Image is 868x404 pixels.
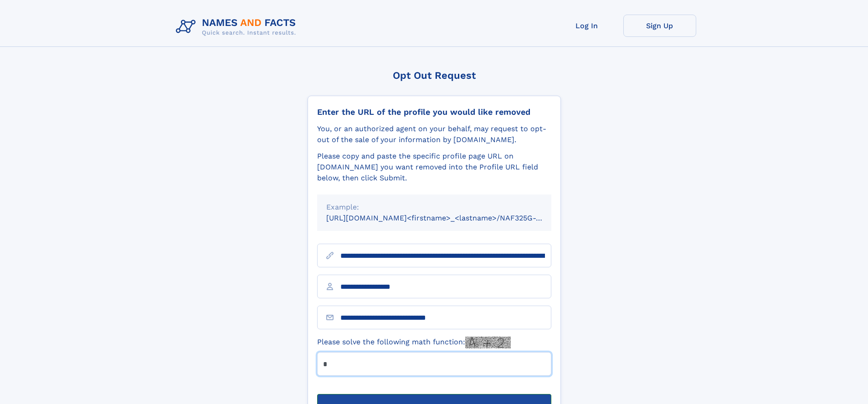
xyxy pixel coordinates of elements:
[326,202,542,213] div: Example:
[326,214,569,222] small: [URL][DOMAIN_NAME]<firstname>_<lastname>/NAF325G-xxxxxxxx
[317,337,511,348] label: Please solve the following math function:
[550,15,623,37] a: Log In
[317,107,551,117] div: Enter the URL of the profile you would like removed
[172,15,303,39] img: Logo Names and Facts
[317,151,551,184] div: Please copy and paste the specific profile page URL on [DOMAIN_NAME] you want removed into the Pr...
[308,70,561,81] div: Opt Out Request
[623,15,696,37] a: Sign Up
[317,123,551,145] div: You, or an authorized agent on your behalf, may request to opt-out of the sale of your informatio...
